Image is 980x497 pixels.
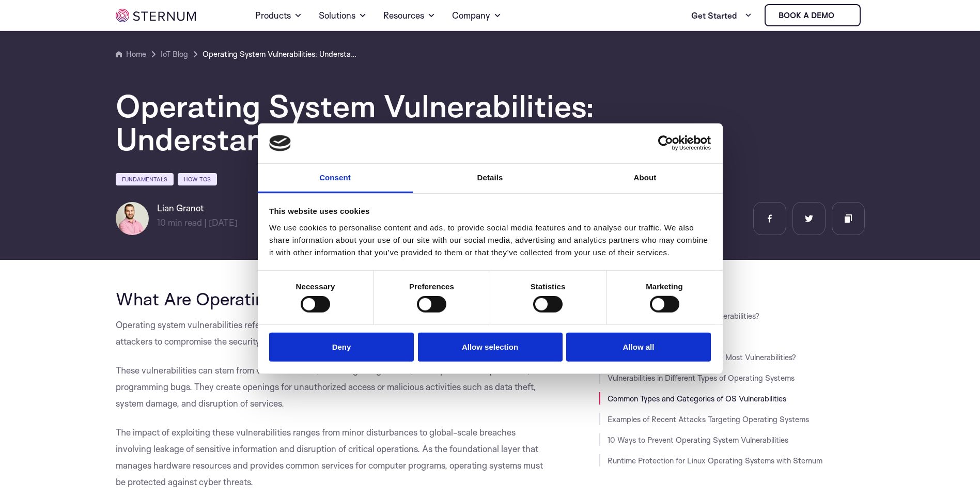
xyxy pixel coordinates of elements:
[838,11,847,20] img: sternum iot
[209,217,238,228] span: [DATE]
[116,319,541,347] span: Operating system vulnerabilities refer to flaws within an operating system’s software that can be...
[116,9,196,22] img: sternum iot
[269,222,711,259] div: We use cookies to personalise content and ads, to provide social media features and to analyse ou...
[765,4,861,26] a: Book a demo
[157,217,207,228] span: min read |
[620,135,711,151] a: Usercentrics Cookiebot - opens in a new window
[178,173,217,185] a: How Tos
[646,282,683,291] strong: Marketing
[157,217,166,228] span: 10
[599,289,865,297] h3: JUMP TO SECTION
[116,202,149,235] img: Lian Granot
[116,173,174,185] a: Fundamentals
[608,435,788,445] a: 10 Ways to Prevent Operating System Vulnerabilities
[157,202,238,214] h6: Lian Granot
[116,427,543,487] span: The impact of exploiting these vulnerabilities ranges from minor disturbances to global-scale bre...
[116,48,146,60] a: Home
[269,135,291,151] img: logo
[691,5,752,26] a: Get Started
[531,282,566,291] strong: Statistics
[413,164,568,193] a: Details
[608,373,795,383] a: Vulnerabilities in Different Types of Operating Systems
[116,288,463,309] span: What Are Operating System Vulnerabilities?
[452,1,502,30] a: Company
[116,365,540,409] span: These vulnerabilities can stem from various sources, including design errors, inadequate security...
[269,205,711,218] div: This website uses cookies
[608,394,786,403] a: Common Types and Categories of OS Vulnerabilities
[203,48,357,60] a: Operating System Vulnerabilities: Understanding and Mitigating the Risk
[608,414,809,424] a: Examples of Recent Attacks Targeting Operating Systems
[258,164,413,193] a: Consent
[161,48,188,60] a: IoT Blog
[568,164,723,193] a: About
[566,332,711,362] button: Allow all
[409,282,454,291] strong: Preferences
[296,282,335,291] strong: Necessary
[269,332,414,362] button: Deny
[418,332,563,362] button: Allow selection
[608,456,822,465] a: Runtime Protection for Linux Operating Systems with Sternum
[319,1,367,30] a: Solutions
[383,1,435,30] a: Resources
[255,1,302,30] a: Products
[116,89,736,156] h1: Operating System Vulnerabilities: Understanding and Mitigating the Risk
